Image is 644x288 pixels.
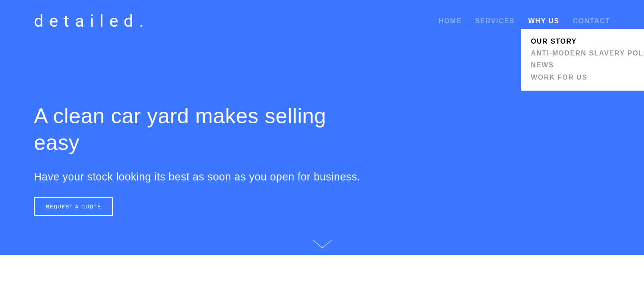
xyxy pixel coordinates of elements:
h1: A clean car yard makes selling easy [34,103,364,156]
a: Home [439,14,462,29]
a: Why Us [528,17,559,25]
h3: Have your stock looking its best as soon as you open for business. [34,170,364,183]
a: REQUEST A QUOTE [34,197,113,216]
a: Services [475,17,514,25]
a: Contact [573,14,610,29]
a: detailed. [30,8,154,34]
